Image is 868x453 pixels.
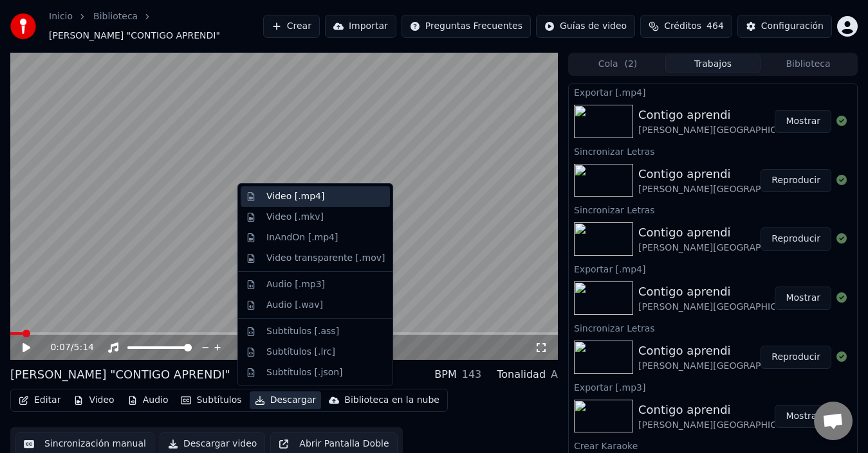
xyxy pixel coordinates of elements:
button: Configuración [737,15,832,38]
div: Audio [.wav] [266,299,323,312]
div: [PERSON_NAME][GEOGRAPHIC_DATA] [638,183,808,196]
div: InAndOn [.mp4] [266,231,338,244]
button: Biblioteca [761,55,856,73]
div: Subtítulos [.ass] [266,325,339,338]
span: [PERSON_NAME] "CONTIGO APRENDI" [49,30,220,42]
div: [PERSON_NAME][GEOGRAPHIC_DATA] [638,419,808,432]
div: Exportar [.mp4] [569,261,857,276]
div: Contigo aprendi [638,401,808,419]
button: Subtítulos [176,391,246,409]
div: Contigo aprendi [638,342,808,360]
div: A [551,367,558,382]
div: [PERSON_NAME][GEOGRAPHIC_DATA] [638,124,808,137]
div: Video [.mkv] [266,211,324,224]
div: Contigo aprendi [638,283,808,301]
button: Reproducir [761,346,831,369]
span: 464 [706,20,724,33]
div: Exportar [.mp3] [569,379,857,395]
div: Exportar [.mp4] [569,84,857,100]
div: Subtítulos [.json] [266,366,343,379]
button: Mostrar [775,405,831,428]
div: 143 [462,367,482,382]
div: [PERSON_NAME] "CONTIGO APRENDI" [10,366,230,384]
div: [PERSON_NAME][GEOGRAPHIC_DATA] [638,301,808,314]
button: Reproducir [761,227,831,251]
button: Mostrar [775,110,831,133]
div: Tonalidad [497,367,546,382]
div: Contigo aprendi [638,165,808,183]
button: Trabajos [665,55,761,73]
button: Cola [570,55,665,73]
button: Créditos464 [640,15,732,38]
div: Contigo aprendi [638,106,808,124]
span: Créditos [664,20,701,33]
div: Crear Karaoke [569,438,857,453]
a: Biblioteca [93,10,138,23]
div: Sincronizar Letras [569,320,857,335]
button: Crear [263,15,320,38]
div: Configuración [761,20,824,33]
button: Guías de video [536,15,635,38]
button: Audio [122,391,174,409]
div: / [50,341,81,354]
div: Video [.mp4] [266,190,324,203]
div: [PERSON_NAME][GEOGRAPHIC_DATA] [638,242,808,254]
div: Video transparente [.mov] [266,252,385,265]
div: Subtítulos [.lrc] [266,346,335,359]
button: Importar [325,15,396,38]
div: BPM [434,367,456,382]
nav: breadcrumb [49,10,263,42]
div: [PERSON_NAME][GEOGRAPHIC_DATA] [638,360,808,373]
a: Inicio [49,10,73,23]
div: Sincronizar Letras [569,202,857,217]
div: Chat abierto [814,402,853,440]
span: ( 2 ) [624,58,637,71]
div: Biblioteca en la nube [344,394,439,407]
div: Contigo aprendi [638,224,808,242]
div: Audio [.mp3] [266,278,325,291]
button: Preguntas Frecuentes [402,15,531,38]
div: Sincronizar Letras [569,143,857,159]
button: Reproducir [761,169,831,192]
span: 0:07 [50,341,70,354]
button: Mostrar [775,287,831,310]
img: youka [10,13,36,39]
button: Descargar [250,391,322,409]
button: Video [68,391,119,409]
button: Editar [14,391,66,409]
span: 5:14 [74,341,94,354]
